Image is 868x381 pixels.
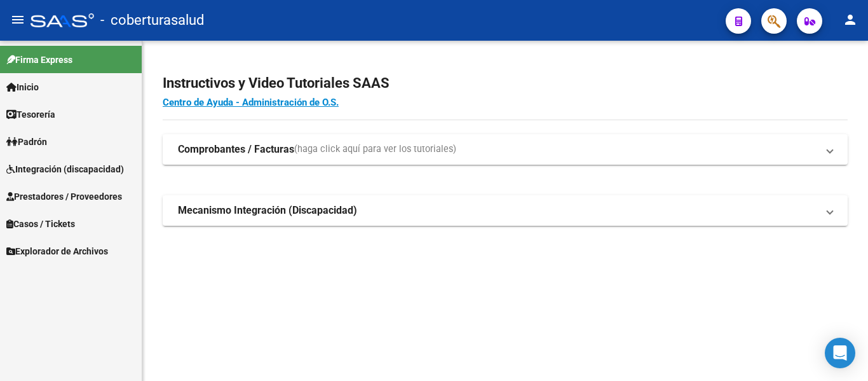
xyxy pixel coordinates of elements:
[178,142,294,156] strong: Comprobantes / Facturas
[6,217,75,231] span: Casos / Tickets
[825,338,855,368] div: Open Intercom Messenger
[100,6,204,34] span: - coberturasalud
[178,204,357,218] strong: Mecanismo Integración (Discapacidad)
[163,97,339,108] a: Centro de Ayuda - Administración de O.S.
[163,71,848,95] h2: Instructivos y Video Tutoriales SAAS
[6,135,47,149] span: Padrón
[6,244,108,258] span: Explorador de Archivos
[163,134,848,165] mat-expansion-panel-header: Comprobantes / Facturas(haga click aquí para ver los tutoriales)
[6,190,122,204] span: Prestadores / Proveedores
[163,195,848,226] mat-expansion-panel-header: Mecanismo Integración (Discapacidad)
[6,162,124,176] span: Integración (discapacidad)
[6,107,55,121] span: Tesorería
[843,12,858,27] mat-icon: person
[6,53,72,67] span: Firma Express
[6,80,39,94] span: Inicio
[294,142,456,156] span: (haga click aquí para ver los tutoriales)
[10,12,25,27] mat-icon: menu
